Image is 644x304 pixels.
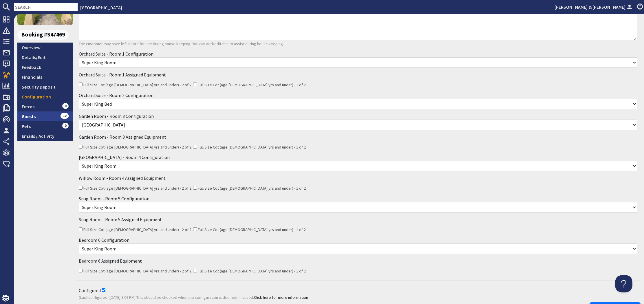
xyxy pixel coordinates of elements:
iframe: Toggle Customer Support [615,275,632,292]
label: Orchard Suite - Room 1 Assigned Equipment [79,72,166,78]
a: Click here for more information [254,295,308,300]
input: SEARCH [14,3,78,11]
label: Full Size Cot (age [DEMOGRAPHIC_DATA] yrs and under) - 1 of 2 [198,268,306,274]
label: Orchard Suite - Room 1 Configuration [79,51,153,57]
a: Extras0 [17,102,73,111]
label: Full Size Cot (age [DEMOGRAPHIC_DATA] yrs and under) - 2 of 2 [83,268,191,274]
label: Bedroom 6 Assigned Equipment [79,258,142,264]
label: Full Size Cot (age [DEMOGRAPHIC_DATA] yrs and under) - 2 of 2 [83,227,191,233]
span: Booking #S47469 [17,30,69,40]
label: Full Size Cot (age [DEMOGRAPHIC_DATA] yrs and under) - 2 of 2 [83,144,191,151]
label: Snug Room - Room 5 Assigned Equipment [79,217,162,222]
label: Full Size Cot (age [DEMOGRAPHIC_DATA] yrs and under) - 2 of 2 [83,185,191,192]
label: Garden Room - Room 3 Assigned Equipment [79,134,166,140]
a: Financials [17,72,73,82]
span: (Last configured: [DATE] 9:08 PM) [79,295,136,300]
label: Full Size Cot (age [DEMOGRAPHIC_DATA] yrs and under) - 1 of 2 [198,144,306,151]
a: Emails / Activity [17,131,73,141]
label: [GEOGRAPHIC_DATA] - Room 4 Configuration [79,154,170,160]
label: Full Size Cot (age [DEMOGRAPHIC_DATA] yrs and under) - 2 of 2 [83,82,191,88]
a: Overview [17,43,73,52]
a: Guests10 [17,111,73,121]
a: Configuration [17,92,73,102]
a: Pets0 [17,121,73,131]
a: [PERSON_NAME] & [PERSON_NAME] [555,3,634,10]
a: Booking #S47469 [17,30,71,40]
a: Details/Edit [17,52,73,62]
label: Garden Room - Room 3 Configuration [79,113,154,119]
img: staytech_i_w-64f4e8e9ee0a9c174fd5317b4b171b261742d2d393467e5bdba4413f4f884c10.svg [2,295,9,302]
label: Full Size Cot (age [DEMOGRAPHIC_DATA] yrs and under) - 1 of 2 [198,185,306,192]
label: Willow Room - Room 4 Assigned Equipment [79,175,166,181]
label: Configured [79,287,101,293]
p: The customer may have left a note for use during house keeping. You can add/edit this to assist d... [79,41,637,47]
a: Feedback [17,62,73,72]
span: This should be checked when the configuration is deemed finalised. [136,295,308,300]
label: Full Size Cot (age [DEMOGRAPHIC_DATA] yrs and under) - 1 of 2 [198,227,306,233]
a: Security Deposit [17,82,73,92]
label: Orchard Suite - Room 2 Configuration [79,92,153,98]
span: 10 [61,113,69,119]
span: 0 [62,103,69,109]
label: Full Size Cot (age [DEMOGRAPHIC_DATA] yrs and under) - 1 of 2 [198,82,306,88]
label: Snug Room - Room 5 Configuration [79,196,149,202]
span: 0 [62,123,69,129]
label: Bedroom 6 Configuration [79,237,129,243]
a: [GEOGRAPHIC_DATA] [80,5,122,10]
